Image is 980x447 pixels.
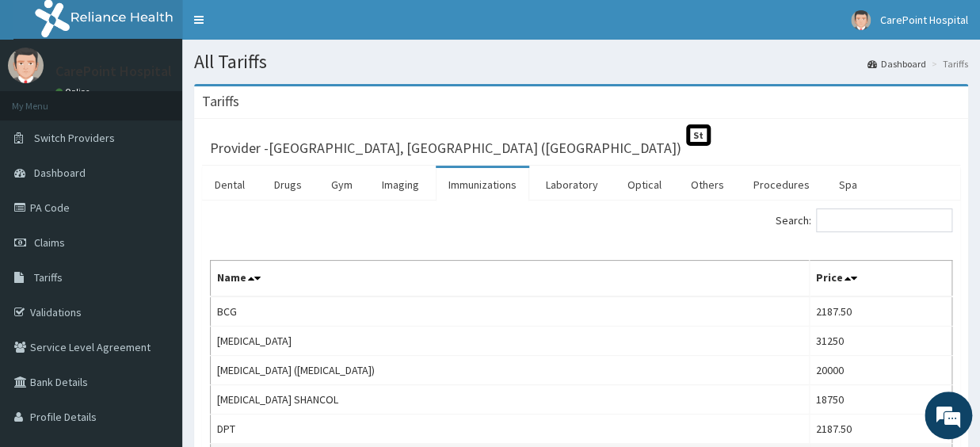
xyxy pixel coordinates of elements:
p: CarePoint Hospital [55,64,172,78]
td: [MEDICAL_DATA] ([MEDICAL_DATA]) [211,356,810,385]
a: Dashboard [868,57,926,71]
a: Dental [202,168,257,201]
div: Minimize live chat window [260,8,298,46]
td: [MEDICAL_DATA] SHANCOL [211,385,810,415]
img: User Image [8,48,44,83]
span: Switch Providers [34,131,115,145]
td: 2187.50 [809,415,951,444]
a: Optical [615,168,674,201]
a: Spa [826,168,870,201]
td: [MEDICAL_DATA] [211,327,810,356]
td: 2187.50 [809,296,951,327]
td: 18750 [809,385,951,415]
span: CarePoint Hospital [880,13,968,27]
td: BCG [211,296,810,327]
h3: Provider - [GEOGRAPHIC_DATA], [GEOGRAPHIC_DATA] ([GEOGRAPHIC_DATA]) [210,141,681,155]
span: Tariffs [34,270,63,285]
img: d_794563401_company_1708531726252_794563401 [29,79,64,119]
label: Search: [776,208,952,232]
input: Search: [816,208,952,232]
span: St [686,124,711,146]
a: Procedures [741,168,822,201]
a: Drugs [261,168,315,201]
textarea: Type your message and hit 'Enter' [8,287,302,342]
th: Price [809,261,951,297]
td: DPT [211,415,810,444]
a: Gym [318,168,365,201]
a: Others [678,168,737,201]
div: Chat with us now [82,89,266,109]
a: Online [55,86,93,97]
img: User Image [851,10,871,30]
li: Tariffs [928,57,968,71]
a: Immunizations [436,168,529,201]
h1: All Tariffs [194,52,968,72]
td: 20000 [809,356,951,385]
span: Dashboard [34,166,86,180]
a: Imaging [369,168,432,201]
td: 31250 [809,327,951,356]
span: We're online! [92,127,219,287]
span: Claims [34,235,65,250]
h3: Tariffs [202,94,239,109]
th: Name [211,261,810,297]
a: Laboratory [533,168,611,201]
